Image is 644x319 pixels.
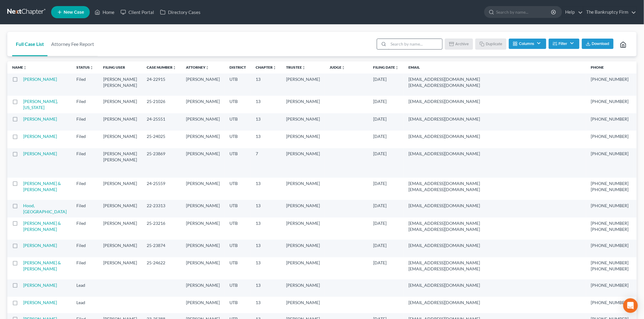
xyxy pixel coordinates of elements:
[388,39,442,49] input: Search by name...
[181,257,225,280] td: [PERSON_NAME]
[181,240,225,257] td: [PERSON_NAME]
[408,98,581,105] pre: [EMAIL_ADDRESS][DOMAIN_NAME]
[98,113,142,131] td: [PERSON_NAME]
[98,178,142,200] td: [PERSON_NAME]
[72,200,98,217] td: Filed
[23,243,57,248] a: [PERSON_NAME]
[181,148,225,178] td: [PERSON_NAME]
[98,148,142,178] td: [PERSON_NAME] [PERSON_NAME]
[72,218,98,240] td: Filed
[98,61,142,74] th: Filing User
[251,131,281,148] td: 13
[72,240,98,257] td: Filed
[142,113,181,131] td: 24-25551
[76,65,93,70] a: Statusunfold_more
[225,74,251,96] td: UTB
[72,148,98,178] td: Filed
[72,96,98,113] td: Filed
[23,283,57,288] a: [PERSON_NAME]
[23,116,57,122] a: [PERSON_NAME]
[251,148,281,178] td: 7
[408,151,581,157] pre: [EMAIL_ADDRESS][DOMAIN_NAME]
[591,76,629,82] pre: [PHONE_NUMBER]
[225,280,251,297] td: UTB
[181,218,225,240] td: [PERSON_NAME]
[368,148,404,178] td: [DATE]
[368,113,404,131] td: [DATE]
[23,221,61,232] a: [PERSON_NAME] & [PERSON_NAME]
[23,181,61,192] a: [PERSON_NAME] & [PERSON_NAME]
[92,7,117,18] a: Home
[408,133,581,139] pre: [EMAIL_ADDRESS][DOMAIN_NAME]
[281,74,325,96] td: [PERSON_NAME]
[408,260,581,272] pre: [EMAIL_ADDRESS][DOMAIN_NAME] [EMAIL_ADDRESS][DOMAIN_NAME]
[281,113,325,131] td: [PERSON_NAME]
[72,297,98,313] td: Lead
[225,178,251,200] td: UTB
[142,178,181,200] td: 24-25559
[251,280,281,297] td: 13
[98,74,142,96] td: [PERSON_NAME] [PERSON_NAME]
[72,74,98,96] td: Filed
[302,66,306,70] i: unfold_more
[368,131,404,148] td: [DATE]
[181,178,225,200] td: [PERSON_NAME]
[368,96,404,113] td: [DATE]
[225,131,251,148] td: UTB
[23,151,57,156] a: [PERSON_NAME]
[368,74,404,96] td: [DATE]
[591,220,629,232] pre: [PHONE_NUMBER] [PHONE_NUMBER]
[251,96,281,113] td: 13
[225,96,251,113] td: UTB
[72,131,98,148] td: Filed
[273,66,276,70] i: unfold_more
[251,74,281,96] td: 13
[98,240,142,257] td: [PERSON_NAME]
[408,203,581,209] pre: [EMAIL_ADDRESS][DOMAIN_NAME]
[251,178,281,200] td: 13
[157,7,204,18] a: Directory Cases
[281,257,325,280] td: [PERSON_NAME]
[225,200,251,217] td: UTB
[72,178,98,200] td: Filed
[368,240,404,257] td: [DATE]
[173,66,176,70] i: unfold_more
[142,131,181,148] td: 25-24025
[591,151,629,157] pre: [PHONE_NUMBER]
[368,257,404,280] td: [DATE]
[181,96,225,113] td: [PERSON_NAME]
[395,66,399,70] i: unfold_more
[549,39,579,49] button: Filter
[281,240,325,257] td: [PERSON_NAME]
[142,257,181,280] td: 25-24622
[591,300,629,306] pre: [PHONE_NUMBER]
[623,298,638,313] div: Open Intercom Messenger
[251,113,281,131] td: 13
[330,65,345,70] a: Judgeunfold_more
[373,65,399,70] a: Filing Dateunfold_more
[591,203,629,209] pre: [PHONE_NUMBER]
[23,260,61,271] a: [PERSON_NAME] & [PERSON_NAME]
[256,65,276,70] a: Chapterunfold_more
[583,7,636,18] a: The Bankruptcy Firm
[98,131,142,148] td: [PERSON_NAME]
[509,39,546,49] button: Columns
[368,178,404,200] td: [DATE]
[90,66,93,70] i: unfold_more
[225,240,251,257] td: UTB
[72,257,98,280] td: Filed
[225,148,251,178] td: UTB
[23,99,58,110] a: [PERSON_NAME], [US_STATE]
[591,98,629,105] pre: [PHONE_NUMBER]
[12,65,27,70] a: Nameunfold_more
[286,65,306,70] a: Trusteeunfold_more
[408,116,581,122] pre: [EMAIL_ADDRESS][DOMAIN_NAME]
[591,116,629,122] pre: [PHONE_NUMBER]
[591,242,629,249] pre: [PHONE_NUMBER]
[591,133,629,139] pre: [PHONE_NUMBER]
[281,96,325,113] td: [PERSON_NAME]
[142,218,181,240] td: 25-23216
[586,61,634,74] th: Phone
[408,180,581,193] pre: [EMAIL_ADDRESS][DOMAIN_NAME] [EMAIL_ADDRESS][DOMAIN_NAME]
[98,257,142,280] td: [PERSON_NAME]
